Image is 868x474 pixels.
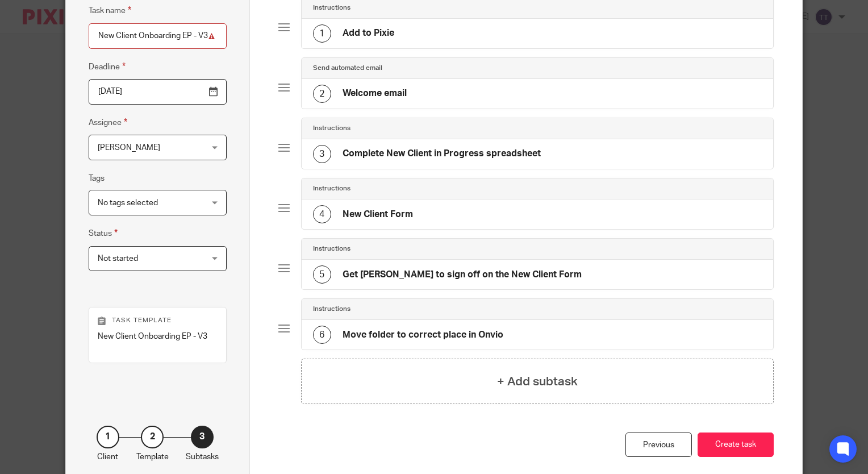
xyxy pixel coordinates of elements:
h4: Send automated email [313,64,382,73]
h4: Instructions [313,244,350,253]
p: New Client Onboarding EP - V3 [98,331,218,342]
input: Task name [89,23,227,49]
h4: New Client Form [343,209,413,221]
h4: Get [PERSON_NAME] to sign off on the New Client Form [343,269,582,281]
label: Task name [89,4,131,17]
h4: Instructions [313,3,350,13]
span: Not started [98,255,138,263]
div: 5 [313,265,331,284]
div: 3 [191,426,214,448]
label: Status [89,227,118,240]
h4: Instructions [313,305,350,314]
input: Pick a date [89,79,227,105]
h4: Add to Pixie [343,27,394,39]
label: Tags [89,173,105,184]
h4: Instructions [313,124,350,133]
p: Subtasks [186,451,219,463]
button: Create task [698,433,774,457]
h4: Instructions [313,184,350,193]
div: Previous [625,433,692,457]
h4: + Add subtask [497,373,578,390]
h4: Welcome email [343,88,407,99]
div: 6 [313,326,331,344]
h4: Move folder to correct place in Onvio [343,329,503,341]
label: Deadline [89,60,126,73]
label: Assignee [89,116,127,129]
div: 1 [97,426,119,448]
p: Client [97,451,118,463]
span: [PERSON_NAME] [98,144,160,152]
span: No tags selected [98,199,158,207]
p: Template [136,451,169,463]
h4: Complete New Client in Progress spreadsheet [343,148,541,160]
div: 2 [313,85,331,103]
div: 3 [313,145,331,163]
div: 1 [313,24,331,43]
p: Task template [98,316,218,325]
div: 2 [141,426,164,448]
div: 4 [313,205,331,223]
